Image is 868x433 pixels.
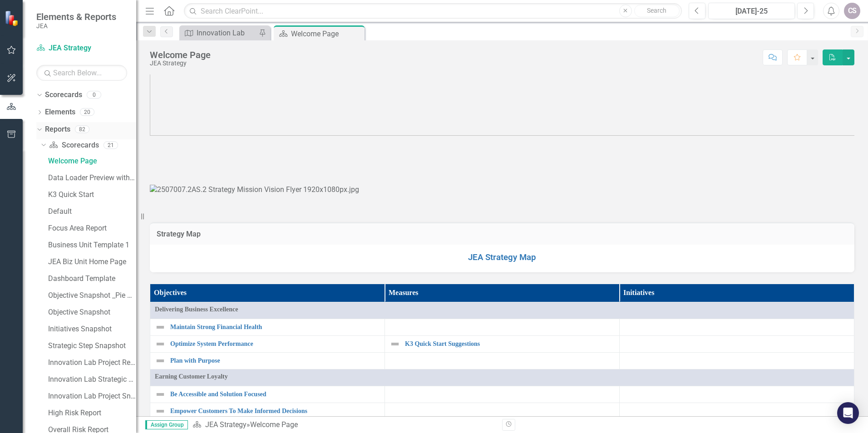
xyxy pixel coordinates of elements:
img: Not Defined [155,355,166,366]
a: JEA Biz Unit Home Page [46,254,136,269]
a: Strategic Step Snapshot [46,338,136,353]
div: JEA Strategy [150,60,211,67]
a: Objective Snapshot _Pie Chart [46,288,136,302]
img: Not Defined [155,406,166,417]
a: Scorecards [49,140,99,151]
a: K3 Quick Start [46,187,136,202]
div: 82 [75,125,89,133]
a: Initiatives Snapshot [46,321,136,336]
div: Innovation Lab Strategic Step Snapshot [48,375,136,384]
div: Innovation Lab [197,27,256,39]
div: Welcome Page [48,157,136,165]
div: Welcome Page [150,50,211,60]
div: Objective Snapshot [48,308,136,316]
a: Maintain Strong Financial Health [170,324,380,330]
div: K3 Quick Start [48,191,136,199]
a: Default [46,204,136,218]
a: JEA Strategy [36,43,127,54]
a: K3 Quick Start Suggestions [405,340,615,347]
div: Welcome Page [250,420,298,429]
a: Plan with Purpose [170,357,380,364]
div: 0 [87,91,101,99]
a: JEA Strategy Map [468,252,536,262]
div: Data Loader Preview with element counts [48,174,136,182]
div: Initiatives Snapshot [48,325,136,333]
a: Business Unit Template 1 [46,237,136,252]
button: CS [844,3,860,19]
a: Innovation Lab Strategic Step Snapshot [46,372,136,386]
img: 2507007.2AS.2 Strategy Mission Vision Flyer 1920x1080px.jpg [150,185,359,195]
img: Not Defined [155,322,166,333]
a: Empower Customers To Make Informed Decisions [170,408,380,414]
div: » [192,420,495,430]
div: Objective Snapshot _Pie Chart [48,291,136,300]
img: mceclip0%20v48.png [150,29,854,136]
button: [DATE]-25 [708,3,795,19]
div: Innovation Lab Project Snapshot [48,392,136,400]
span: Earning Customer Loyalty [155,372,849,381]
img: Not Defined [155,389,166,400]
span: Elements & Reports [36,11,116,22]
div: Innovation Lab Project Report Overview [48,359,136,367]
div: Dashboard Template [48,275,136,283]
input: Search ClearPoint... [184,3,682,19]
div: JEA Biz Unit Home Page [48,258,136,266]
div: Business Unit Template 1 [48,241,136,249]
a: Innovation Lab Project Snapshot [46,389,136,403]
a: Innovation Lab Project Report Overview [46,355,136,369]
a: Elements [45,107,75,118]
div: High Risk Report [48,409,136,417]
a: JEA Strategy [205,420,247,429]
div: 21 [104,141,118,149]
a: Reports [45,124,70,135]
a: Be Accessible and Solution Focused [170,391,380,398]
button: Search [634,5,680,17]
a: Innovation Lab [182,27,256,39]
img: ClearPoint Strategy [5,10,20,26]
span: Delivering Business Excellence [155,305,849,314]
img: Not Defined [390,339,400,349]
a: Scorecards [45,90,82,100]
a: High Risk Report [46,405,136,420]
div: 20 [80,108,94,116]
span: Search [647,7,666,14]
h3: Strategy Map [157,230,848,238]
img: Not Defined [155,339,166,349]
input: Search Below... [36,65,127,81]
span: Assign Group [145,420,188,429]
a: Objective Snapshot [46,305,136,319]
div: Focus Area Report [48,224,136,232]
div: Open Intercom Messenger [837,402,859,424]
div: Strategic Step Snapshot [48,342,136,350]
small: JEA [36,22,116,30]
a: Welcome Page [46,153,136,168]
a: Dashboard Template [46,271,136,285]
div: [DATE]-25 [711,6,792,17]
a: Optimize System Performance [170,340,380,347]
div: Default [48,207,136,216]
a: Focus Area Report [46,221,136,235]
div: Welcome Page [291,28,362,39]
a: Data Loader Preview with element counts [46,170,136,185]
